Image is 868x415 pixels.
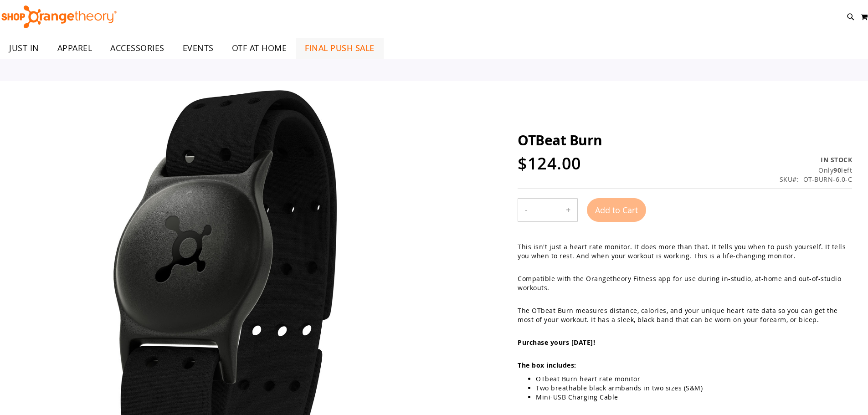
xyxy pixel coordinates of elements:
span: OTBeat Burn [518,131,602,149]
a: FINAL PUSH SALE [296,38,384,59]
button: Increase product quantity [559,199,577,221]
span: FINAL PUSH SALE [305,38,375,58]
li: Mini-USB Charging Cable [536,393,852,402]
p: Compatible with the Orangetheory Fitness app for use during in-studio, at-home and out-of-studio ... [518,274,852,292]
span: OTF AT HOME [232,38,287,58]
span: In stock [821,155,852,164]
strong: 90 [833,166,841,174]
a: OTF AT HOME [223,38,296,58]
strong: SKU [780,175,799,184]
div: Only 90 left [780,166,853,175]
a: APPAREL [48,38,102,59]
div: Availability [780,155,853,164]
b: Purchase yours [DATE]! [518,338,595,347]
b: The box includes: [518,361,576,369]
a: EVENTS [174,38,223,59]
li: Two breathable black armbands in two sizes (S&M) [536,384,852,393]
span: $124.00 [518,152,581,174]
a: ACCESSORIES [101,38,174,59]
span: APPAREL [57,38,92,58]
div: OT-BURN-6.0-C [803,175,853,184]
span: ACCESSORIES [110,38,164,58]
button: Decrease product quantity [518,199,534,221]
span: EVENTS [183,38,214,58]
span: JUST IN [9,38,39,58]
p: The OTbeat Burn measures distance, calories, and your unique heart rate data so you can get the m... [518,306,852,324]
input: Product quantity [534,199,559,221]
li: OTbeat Burn heart rate monitor [536,374,852,384]
p: This isn't just a heart rate monitor. It does more than that. It tells you when to push yourself.... [518,242,852,261]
